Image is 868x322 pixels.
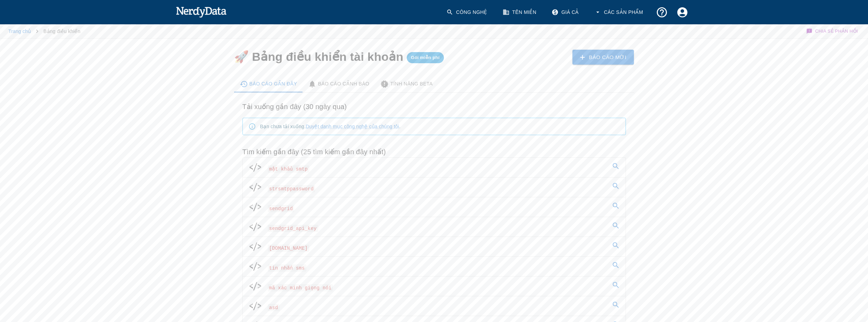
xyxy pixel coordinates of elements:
[604,9,643,15] font: Các sản phẩm
[390,81,433,86] font: Tính năng Beta
[318,81,369,86] font: Báo cáo cảnh báo
[249,81,297,86] font: Báo cáo gần đây
[306,124,399,129] a: Duyệt danh mục công nghệ của chúng tôi
[589,54,627,60] font: Báo cáo mới
[512,9,537,15] font: Tên miền
[243,237,626,256] a: [DOMAIN_NAME]
[652,2,672,23] button: Hỗ trợ và Tài liệu
[242,103,347,110] font: Tải xuống gần đây (30 ngày qua)
[260,124,306,129] font: Bạn chưa tải xuống.
[572,50,634,65] a: Báo cáo mới
[442,2,493,23] a: Công nghệ
[243,217,626,237] a: sendgrid_api_key
[269,265,305,271] font: tin nhắn sms
[242,148,386,156] font: Tìm kiếm gần đây (25 tìm kiếm gần đây nhất)
[456,9,487,15] font: Công nghệ
[672,2,693,23] button: Cài đặt tài khoản
[815,28,858,34] font: Chia sẻ phản hồi
[8,24,80,38] nav: vụn bánh mì
[407,50,444,63] a: Gói miễn phí
[399,124,400,129] font: .
[805,24,860,38] button: Chia sẻ phản hồi
[269,186,314,192] font: strsmtppassword
[269,226,317,231] font: sendgrid_api_key
[547,2,585,23] a: Giá cả
[8,28,31,34] a: Trang chủ
[590,2,649,23] button: Các sản phẩm
[411,55,440,60] font: Gói miễn phí
[243,276,626,296] a: mã xác minh giọng nói
[269,206,293,212] font: sendgrid
[243,197,626,217] a: sendgrid
[269,285,332,291] font: mã xác minh giọng nói
[243,257,626,276] a: tin nhắn sms
[243,296,626,316] a: asd
[243,177,626,197] a: strsmtppassword
[269,166,308,172] font: mật khẩu smtp
[243,158,626,177] a: mật khẩu smtp
[561,9,579,15] font: Giá cả
[269,246,308,251] font: [DOMAIN_NAME]
[498,2,542,23] a: Tên miền
[43,28,80,34] font: Bảng điều khiển
[234,50,404,63] font: 🚀 Bảng điều khiển tài khoản
[269,305,278,311] font: asd
[176,5,227,19] img: NerdyData.com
